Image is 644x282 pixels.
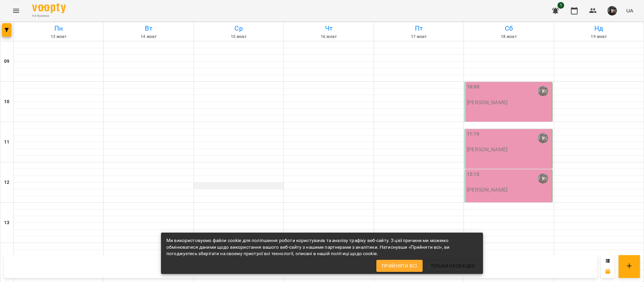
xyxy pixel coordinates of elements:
h6: Пт [375,23,463,34]
h6: 10 [4,98,9,106]
h6: Нд [555,23,643,34]
label: 10:00 [467,83,479,91]
span: For Business [32,14,66,18]
h6: 13 жовт [15,34,102,40]
h6: 19 жовт [555,34,643,40]
p: [PERSON_NAME] [467,147,507,152]
label: 11:10 [467,130,479,138]
button: Тільки необхідні [425,260,480,272]
h6: 18 жовт [465,34,552,40]
h6: Пн [15,23,102,34]
div: Ми використовуємо файли cookie для поліпшення роботи користувачів та аналізу трафіку веб-сайту. З... [166,235,478,260]
span: UA [626,7,633,14]
p: [PERSON_NAME] [467,99,507,105]
img: Voopty Logo [32,3,66,13]
h6: 17 жовт [375,34,463,40]
button: Прийняти всі [376,260,423,272]
h6: Ср [195,23,282,34]
h6: 16 жовт [285,34,372,40]
span: Тільки необхідні [431,262,475,270]
img: 263e74ab04eeb3646fb982e871862100.jpg [607,6,617,15]
button: Menu [8,3,24,19]
label: 12:15 [467,171,479,178]
span: Прийняти всі [382,262,417,270]
h6: 12 [4,179,9,186]
img: Стяжкіна Ірина [538,133,548,143]
span: 1 [557,2,564,9]
p: [PERSON_NAME] [467,187,507,193]
h6: 13 [4,219,9,227]
img: Стяжкіна Ірина [538,86,548,96]
h6: Чт [285,23,372,34]
h6: Сб [465,23,552,34]
h6: 11 [4,138,9,146]
h6: 14 жовт [105,34,192,40]
img: Стяжкіна Ірина [538,173,548,184]
h6: 15 жовт [195,34,282,40]
h6: 09 [4,58,9,65]
h6: Вт [105,23,192,34]
button: UA [624,4,636,17]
